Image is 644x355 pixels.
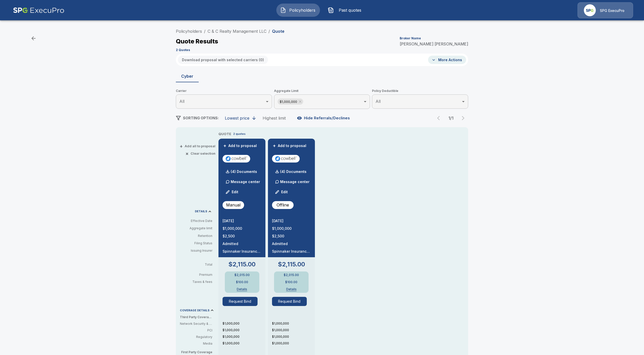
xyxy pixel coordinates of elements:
p: QUOTE [218,132,231,137]
p: $2,500 [272,234,311,238]
p: $2,115.00 [228,261,256,267]
img: cowbellp100 [274,155,298,163]
img: Past quotes Icon [328,7,334,13]
button: Hide Referrals/Declines [296,113,352,123]
p: Manual [226,202,241,208]
span: Request Bind [272,297,311,306]
div: $1,000,000 [278,99,303,105]
button: Past quotes IconPast quotes [324,4,368,17]
p: $2,015.00 [284,273,299,277]
li: / [204,28,206,34]
p: SPG ExecuPro [600,8,624,13]
span: Past quotes [336,7,364,13]
p: $1,000,000 [272,341,315,346]
p: $1,000,000 [223,341,265,346]
p: Total [180,263,216,266]
button: Cyber [176,70,199,82]
p: Quote [272,29,284,33]
img: Policyholders Icon [280,7,286,13]
p: (4) Documents [231,170,257,173]
a: Policyholders [176,29,202,34]
p: Third Party Coverage [180,315,216,319]
button: Edit [224,187,241,197]
p: $1,000,000 [223,328,265,332]
p: First Party Coverage [180,350,216,354]
p: $1,000,000 [272,328,315,332]
p: Premium [180,273,216,276]
span: SORTING OPTIONS: [183,116,219,120]
p: Aggregate limit [180,226,212,231]
button: Details [281,288,301,291]
p: $100.00 [236,281,248,284]
a: C & C Realty Management LLC [208,29,266,34]
p: $1,000,000 [223,321,265,326]
p: 1 / 1 [446,116,456,120]
button: +Add to proposal [223,143,258,149]
img: cowbellp100 [225,155,248,163]
span: $1,000,000 [278,99,299,105]
p: Message center [231,179,260,184]
p: $1,000,000 [272,321,315,326]
p: Regulatory [180,335,212,339]
p: $2,500 [223,234,261,238]
p: Spinnaker Insurance Company NAIC #24376, AM Best "A-" (Excellent) Rated. [272,250,311,253]
div: Highest limit [263,116,286,121]
button: ×Clear selection [187,152,215,155]
button: Policyholders IconPolicyholders [276,4,320,17]
p: 2 Quotes [176,49,190,52]
span: Request Bind [223,297,261,306]
p: Retention [180,234,212,238]
span: All [376,99,381,104]
p: [DATE] [272,219,311,223]
p: $1,000,000 [223,227,261,230]
span: Policy Deductible [372,88,468,93]
p: (4) Documents [280,170,307,173]
p: $1,000,000 [272,227,311,230]
p: $2,015.00 [234,273,250,277]
li: / [268,28,270,34]
span: Policyholders [288,7,316,13]
span: × [185,152,189,155]
p: Taxes & fees [180,280,216,283]
p: $1,000,000 [272,334,315,339]
p: Quote Results [176,38,218,44]
p: Filing Status [180,241,212,246]
button: +Add to proposal [272,143,308,149]
nav: breadcrumb [176,28,284,34]
p: Admitted [272,242,311,246]
p: Admitted [223,242,261,246]
p: Effective Date [180,219,212,223]
button: Request Bind [272,297,307,306]
p: 2 quotes [233,132,246,136]
button: +Add all to proposal [181,144,215,148]
img: Agency Icon [584,4,596,16]
p: Broker Name [400,37,421,40]
p: DETAILS [195,210,207,213]
p: $1,000,000 [223,334,265,339]
p: [PERSON_NAME] [PERSON_NAME] [400,42,468,46]
p: Offline [277,202,289,208]
button: More Actions [428,56,466,64]
p: Message center [280,179,310,184]
span: Carrier [176,88,272,93]
span: Aggregate Limit [274,88,370,93]
img: AA Logo [13,2,64,18]
span: + [223,144,226,148]
p: Media [180,341,212,346]
p: $2,115.00 [278,261,305,267]
p: [DATE] [223,219,261,223]
p: Spinnaker Insurance Company NAIC #24376, AM Best "A-" (Excellent) Rated. [223,250,261,253]
button: Request Bind [223,297,258,306]
button: Download proposal with selected carriers (0) [178,56,268,64]
p: PCI [180,328,212,333]
p: COVERAGE DETAILS [180,309,210,312]
p: Issuing Insurer [180,248,212,253]
span: + [180,144,183,148]
span: + [273,144,276,148]
div: Lowest price [225,116,249,121]
span: All [179,99,184,104]
button: Details [232,288,252,291]
button: Edit [273,187,290,197]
